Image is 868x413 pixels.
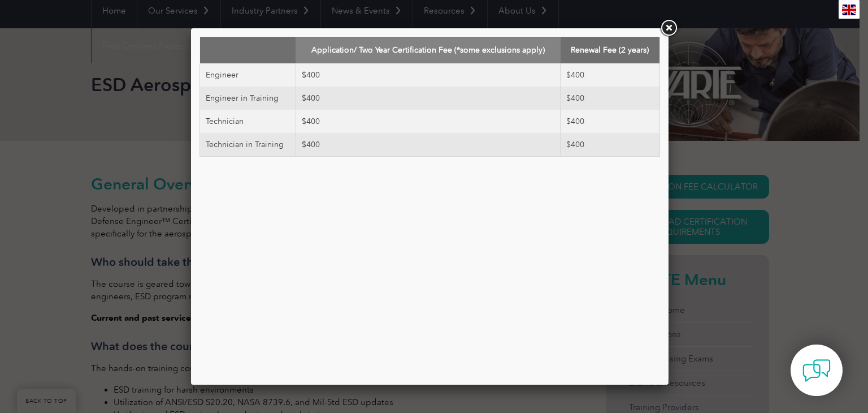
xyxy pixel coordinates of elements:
td: $400 [561,63,660,87]
img: en [842,5,856,15]
img: contact-chat.png [802,356,831,385]
td: Technician in Training [200,133,296,157]
th: Renewal Fee (2 years) [561,37,660,63]
td: Engineer in Training [200,87,296,110]
a: Close [658,18,679,38]
td: $400 [296,110,561,133]
td: Technician [200,110,296,133]
th: Application/ Two Year Certification Fee (*some exclusions apply) [296,37,561,63]
td: $400 [561,87,660,110]
td: $400 [296,63,561,87]
td: $400 [296,87,561,110]
td: Engineer [200,63,296,87]
td: $400 [561,133,660,157]
td: $400 [561,110,660,133]
td: $400 [296,133,561,157]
